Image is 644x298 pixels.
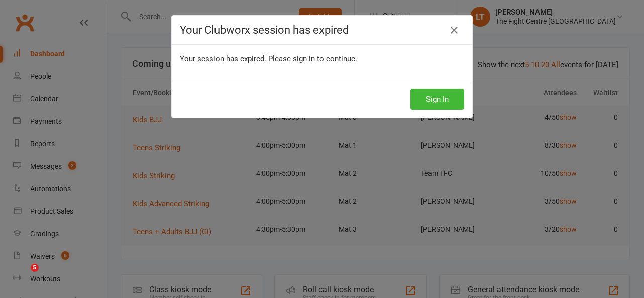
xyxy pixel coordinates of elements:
a: Close [446,22,462,38]
span: Your session has expired. Please sign in to continue. [180,54,357,63]
iframe: Intercom live chat [10,264,34,288]
span: 5 [31,264,39,272]
button: Sign In [410,89,464,110]
h4: Your Clubworx session has expired [180,24,464,36]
